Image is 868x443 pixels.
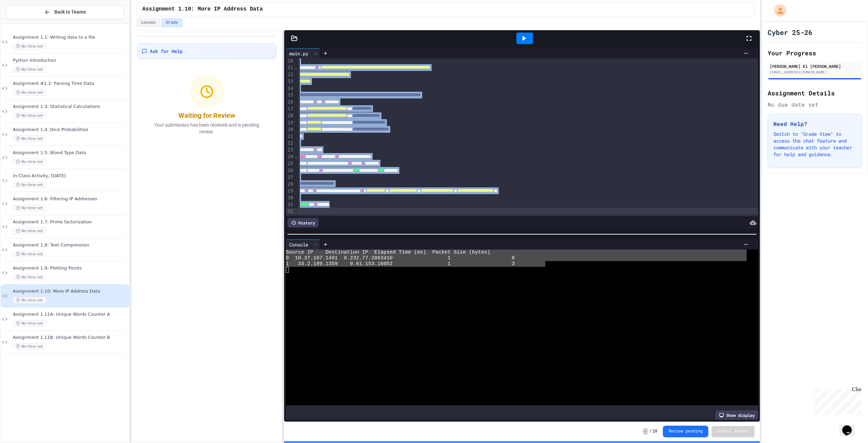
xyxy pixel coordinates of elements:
div: 23 [286,147,294,153]
iframe: chat widget [812,386,861,415]
div: 32 [286,208,294,215]
span: No time set [13,251,46,257]
div: [EMAIL_ADDRESS][DOMAIN_NAME] [770,70,860,75]
div: Waiting for Review [178,111,235,120]
div: 21 [286,133,294,140]
div: 19 [286,119,294,126]
div: 18 [286,112,294,119]
span: No time set [13,66,46,73]
div: 12 [286,71,294,78]
span: Assignment 1.9: Plotting Points [13,265,128,271]
span: Assignment 1.1: Writing data to a file [13,35,128,40]
p: Your submission has been received and is pending review. [146,122,268,135]
div: My Account [767,3,788,18]
div: 15 [286,92,294,98]
div: 22 [286,140,294,147]
span: Assignment 1.5: Blood Type Data [13,150,128,156]
span: Assignment 1.4: Dice Probabilities [13,127,128,133]
span: 10 [652,429,657,434]
span: Back to Teams [54,8,86,16]
div: No due date set [768,100,862,109]
span: Assignment #1.2: Parsing Time Data [13,81,128,87]
div: main.py [286,50,312,57]
button: Review pending [663,426,709,437]
span: No time set [13,43,46,50]
div: Console [286,239,320,250]
span: Assignment 1.11A: Unique Words Counter A [13,312,128,317]
div: 16 [286,99,294,106]
div: 31 [286,201,294,208]
div: History [288,218,318,227]
div: 24 [286,153,294,160]
h3: Need Help? [773,120,856,128]
span: 0 10.37.107.1491 0.232.77.2063410 1 0 [286,255,515,261]
span: No time set [13,297,46,303]
span: Source IP Destination IP Elapsed Time (ms) Packet Size (bytes) [286,250,490,255]
span: No time set [13,112,46,119]
span: In-Class Activity, [DATE] [13,173,128,179]
span: No time set [13,343,46,350]
div: 11 [286,64,294,71]
button: Grade [161,18,182,27]
span: No time set [13,159,46,165]
span: Assignment 1.10: More IP Address Data [13,289,128,294]
div: 26 [286,167,294,174]
iframe: chat widget [840,416,861,436]
h2: Assignment Details [768,88,862,98]
span: Assignment 1.11B: Unique Words Counter B [13,335,128,340]
div: 14 [286,85,294,92]
h1: Cyber 25-26 [768,27,812,37]
span: Assignment 1.7: Prime factorization [13,219,128,225]
span: Assignment 1.3: Statistical Calculations [13,104,128,110]
div: 20 [286,126,294,133]
h2: Your Progress [768,48,862,58]
span: Assignment 1.10: More IP Address Data [142,5,263,13]
span: Python Introduction [13,58,128,63]
div: 10 [286,58,294,64]
span: No time set [13,135,46,142]
div: 28 [286,181,294,188]
div: 29 [286,188,294,195]
button: Lesson [137,18,160,27]
span: No time set [13,228,46,234]
div: [PERSON_NAME] El [PERSON_NAME] [770,63,860,69]
div: Chat with us now!Close [3,3,47,43]
span: 1 33.2.199.1359 0.61.153.16052 1 3 [286,261,515,267]
span: No time set [13,182,46,188]
button: Submit Answer [712,426,754,437]
span: No time set [13,205,46,211]
div: Show display [715,410,758,420]
span: Assignment 1.8: Text Compression [13,242,128,248]
div: main.py [286,48,320,58]
span: Ask for Help [150,48,182,55]
div: 25 [286,160,294,167]
div: 30 [286,195,294,201]
span: Fold line [294,65,298,70]
span: No time set [13,320,46,327]
div: Console [286,241,312,248]
span: No time set [13,89,46,96]
div: 13 [286,78,294,85]
span: No time set [13,274,46,280]
span: / [649,429,652,434]
span: - [643,428,648,435]
button: Back to Teams [6,5,124,19]
p: Switch to "Grade View" to access the chat feature and communicate with your teacher for help and ... [773,131,856,158]
span: Fold line [294,154,298,159]
div: 17 [286,106,294,112]
span: Assignment 1.6: Filtering IP Addresses [13,196,128,202]
span: Submit Answer [717,429,749,434]
div: 27 [286,174,294,181]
